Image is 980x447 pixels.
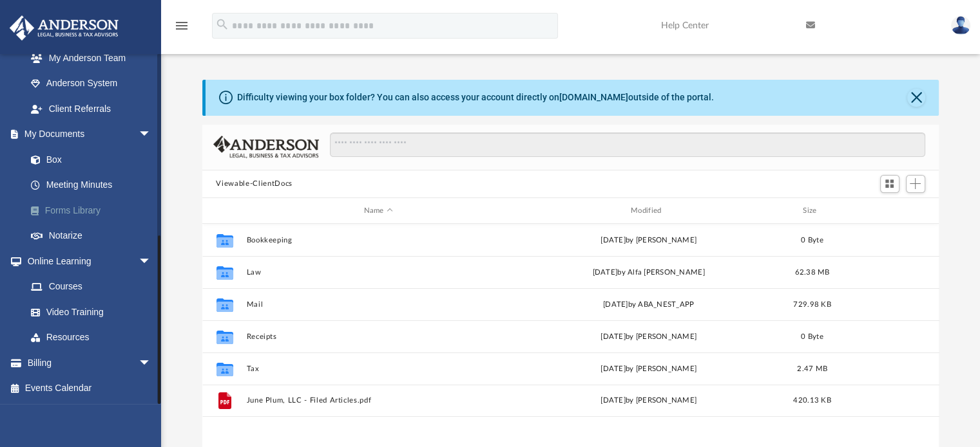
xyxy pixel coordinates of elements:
[9,122,171,147] a: My Documentsarrow_drop_down
[951,16,970,35] img: User Pic
[18,299,158,325] a: Video Training
[18,147,164,172] a: Box
[516,331,780,343] div: [DATE] by [PERSON_NAME]
[18,96,164,122] a: Client Referrals
[18,274,164,300] a: Courses
[237,91,714,104] div: Difficulty viewing your box folder? You can also access your account directly on outside of the p...
[18,223,171,249] a: Notarize
[793,397,831,405] span: 420.13 KB
[207,205,240,217] div: id
[516,205,781,217] div: Modified
[786,205,838,217] div: Size
[516,363,780,375] div: [DATE] by [PERSON_NAME]
[139,350,164,376] span: arrow_drop_down
[246,333,510,341] button: Receipts
[801,333,823,340] span: 0 Byte
[139,122,164,148] span: arrow_drop_down
[516,396,780,407] div: [DATE] by [PERSON_NAME]
[843,205,934,217] div: id
[516,267,780,278] div: [DATE] by Alfa [PERSON_NAME]
[9,376,171,401] a: Events Calendar
[906,175,925,193] button: Add
[246,397,510,405] button: June Plum, LLC - Filed Articles.pdf
[216,178,292,190] button: Viewable-ClientDocs
[246,268,510,277] button: Law
[794,269,829,276] span: 62.38 MB
[174,18,189,33] i: menu
[246,236,510,244] button: Bookkeeping
[18,71,164,96] a: Anderson System
[9,248,164,274] a: Online Learningarrow_drop_down
[516,299,780,311] div: [DATE] by ABA_NEST_APP
[18,325,164,351] a: Resources
[246,365,510,373] button: Tax
[215,17,229,32] i: search
[18,172,171,198] a: Meeting Minutes
[797,365,827,372] span: 2.47 MB
[174,24,189,33] a: menu
[139,248,164,275] span: arrow_drop_down
[18,45,158,71] a: My Anderson Team
[245,205,510,217] div: Name
[559,92,628,102] a: [DOMAIN_NAME]
[330,132,925,157] input: Search files and folders
[6,15,122,41] img: Anderson Advisors Platinum Portal
[18,197,171,223] a: Forms Library
[246,300,510,309] button: Mail
[516,235,780,246] div: [DATE] by [PERSON_NAME]
[9,350,171,376] a: Billingarrow_drop_down
[801,237,823,244] span: 0 Byte
[793,301,831,308] span: 729.98 KB
[907,89,925,107] button: Close
[880,175,899,193] button: Switch to Grid View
